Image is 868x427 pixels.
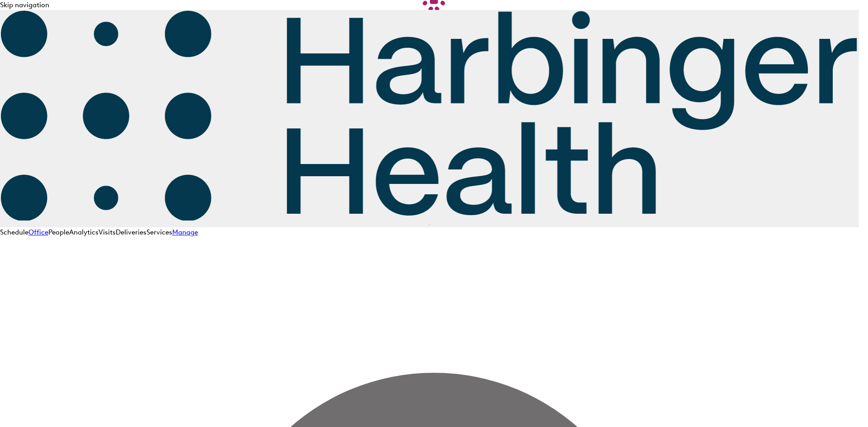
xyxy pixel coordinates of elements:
a: Analytics [69,228,99,236]
a: Deliveries [116,228,146,236]
a: Visits [99,228,116,236]
a: Manage [172,228,198,236]
a: People [48,228,69,236]
a: Services [146,228,172,236]
a: Office [28,228,48,236]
